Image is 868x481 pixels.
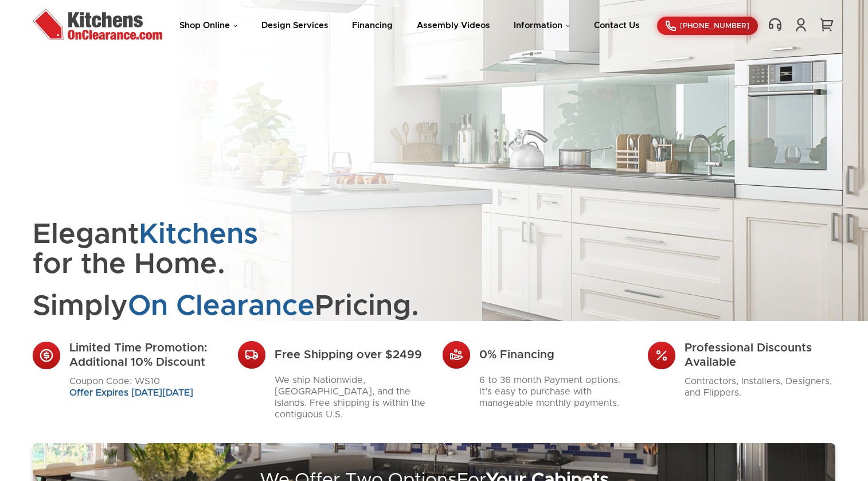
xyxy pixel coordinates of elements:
span: Simply Pricing. [33,291,314,322]
span: Kitchens [139,220,258,249]
a: Information [514,21,570,30]
span: for the Home. [33,250,225,279]
p: 6 to 36 month Payment options. It’s easy to purchase with manageable monthly payments. [479,374,631,409]
a: Shop Online [179,21,238,30]
a: Financing [352,21,393,30]
p: Coupon Code: WS10 [69,376,221,398]
a: Design Services [261,21,329,30]
div: Limited Time Promotion: Additional 10% Discount [69,341,221,370]
div: Professional Discounts Available [685,341,836,370]
p: Contractors, Installers, Designers, and Flippers. [685,376,836,398]
img: Kitchens On Clearance [33,9,162,40]
div: 0% Financing [479,348,631,362]
a: Contact Us [594,21,640,30]
a: Assembly Videos [417,21,490,30]
h1: Elegant [33,220,314,322]
div: Free Shipping over $2499 [275,348,426,362]
span: On Clearance [128,292,315,320]
a: [PHONE_NUMBER] [657,17,758,35]
span: [PHONE_NUMBER] [680,22,749,30]
p: We ship Nationwide, [GEOGRAPHIC_DATA], and the Islands. Free shipping is within the contiguous U.S. [275,374,426,420]
span: Offer Expires [DATE][DATE] [69,388,193,397]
